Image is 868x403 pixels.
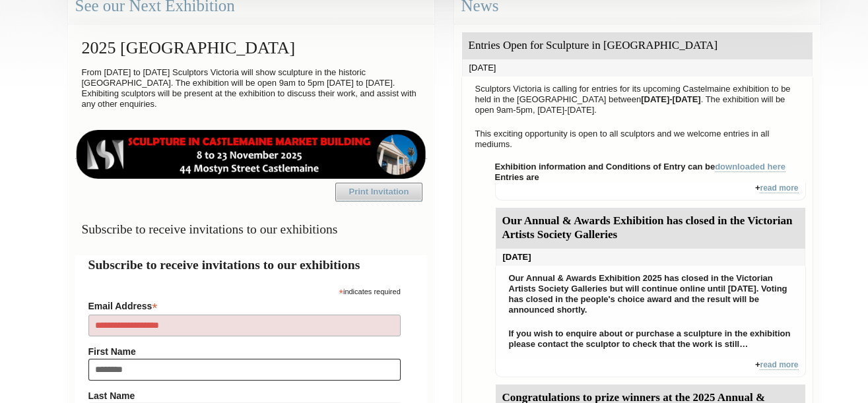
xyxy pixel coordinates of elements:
[75,216,427,242] h3: Subscribe to receive invitations to our exhibitions
[335,183,422,201] a: Print Invitation
[495,183,806,201] div: +
[88,255,414,274] h2: Subscribe to receive invitations to our exhibitions
[88,346,401,357] label: First Name
[496,249,805,266] div: [DATE]
[75,64,427,113] p: From [DATE] to [DATE] Sculptors Victoria will show sculpture in the historic [GEOGRAPHIC_DATA]. T...
[88,297,401,313] label: Email Address
[496,208,805,249] div: Our Annual & Awards Exhibition has closed in the Victorian Artists Society Galleries
[75,130,427,179] img: castlemaine-ldrbd25v2.png
[760,360,798,370] a: read more
[75,32,427,64] h2: 2025 [GEOGRAPHIC_DATA]
[469,80,806,119] p: Sculptors Victoria is calling for entries for its upcoming Castelmaine exhibition to be held in t...
[502,270,799,319] p: Our Annual & Awards Exhibition 2025 has closed in the Victorian Artists Society Galleries but wil...
[495,359,806,377] div: +
[715,162,785,172] a: downloaded here
[502,325,799,353] p: If you wish to enquire about or purchase a sculpture in the exhibition please contact the sculpto...
[462,32,813,59] div: Entries Open for Sculpture in [GEOGRAPHIC_DATA]
[469,125,806,153] p: This exciting opportunity is open to all sculptors and we welcome entries in all mediums.
[641,94,701,104] strong: [DATE]-[DATE]
[88,390,401,401] label: Last Name
[88,284,401,297] div: indicates required
[760,183,798,193] a: read more
[462,59,813,77] div: [DATE]
[495,162,786,172] strong: Exhibition information and Conditions of Entry can be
